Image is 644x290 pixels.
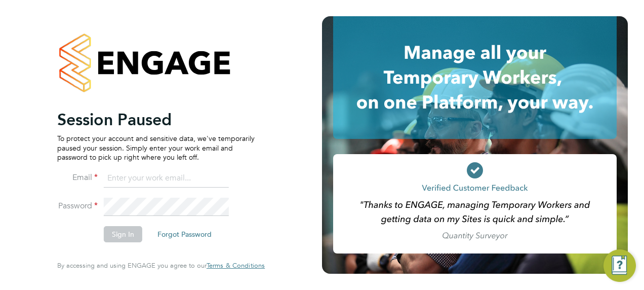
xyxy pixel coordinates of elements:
input: Enter your work email... [104,169,229,188]
button: Engage Resource Center [603,249,636,282]
label: Password [57,201,98,211]
button: Forgot Password [149,226,220,242]
h2: Session Paused [57,110,255,130]
button: Sign In [104,226,142,242]
label: Email [57,172,98,183]
p: To protect your account and sensitive data, we've temporarily paused your session. Simply enter y... [57,134,255,162]
a: Terms & Conditions [207,262,265,270]
span: Terms & Conditions [207,261,265,270]
span: By accessing and using ENGAGE you agree to our [57,261,265,270]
